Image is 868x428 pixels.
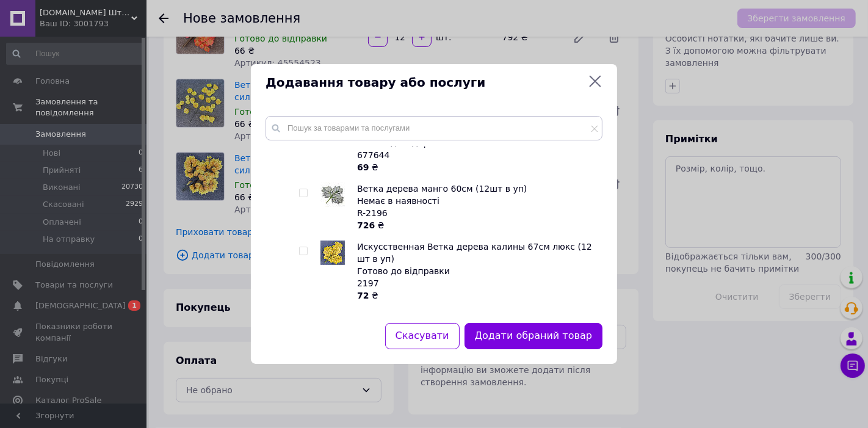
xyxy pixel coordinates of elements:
span: 677644 [357,150,389,160]
div: ₴ [357,161,596,173]
span: Ветка дерева манго 60см (12шт в уп) [357,184,527,194]
b: 69 [357,162,369,172]
b: 726 [357,220,375,230]
div: Готово до відправки [357,265,596,277]
div: ₴ [357,289,596,302]
span: 2197 [357,278,379,288]
img: Искусственная Ветка дерева калины 67см люкс (12 шт в уп) [320,241,345,265]
b: 72 [357,291,369,300]
span: R-2196 [357,208,388,218]
button: Додати обраний товар [465,323,602,349]
input: Пошук за товарами та послугами [266,116,602,140]
div: Немає в наявності [357,195,596,207]
button: Скасувати [385,323,460,349]
span: Додавання товару або послуги [266,74,583,92]
img: Ветка дерева манго 60см (12шт в уп) [320,183,345,207]
div: ₴ [357,219,596,231]
span: Искусственная Ветка дерева калины 67см люкс (12 шт в уп) [357,242,592,264]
